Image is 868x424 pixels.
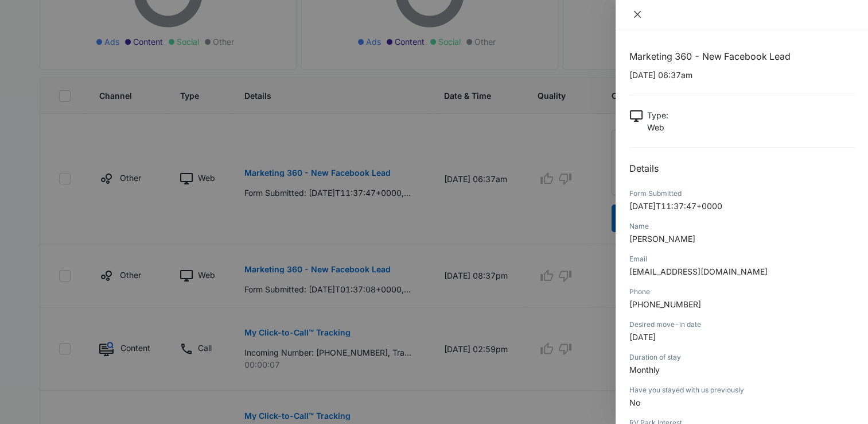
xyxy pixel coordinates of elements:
div: Phone [629,287,854,297]
span: [PHONE_NUMBER] [629,299,701,309]
p: Type : [647,109,668,121]
span: [DATE] [629,332,656,342]
span: [EMAIL_ADDRESS][DOMAIN_NAME] [629,267,768,276]
button: Close [629,9,645,20]
p: Web [647,121,668,133]
div: Duration of stay [629,352,854,363]
div: Desired move-in date [629,319,854,330]
span: No [629,398,640,407]
h1: Marketing 360 - New Facebook Lead [629,49,854,63]
div: Name [629,221,854,232]
h2: Details [629,161,854,175]
span: [DATE]T11:37:47+0000 [629,201,722,211]
span: [PERSON_NAME] [629,234,695,244]
p: [DATE] 06:37am [629,69,854,81]
div: Have you stayed with us previously [629,385,854,395]
span: Monthly [629,365,660,375]
div: Form Submitted [629,188,854,199]
span: close [633,10,642,19]
div: Email [629,254,854,264]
